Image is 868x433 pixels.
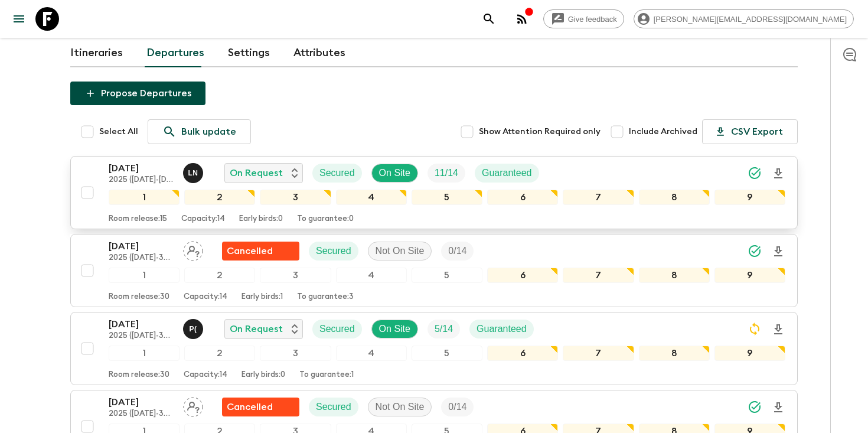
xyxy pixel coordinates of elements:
p: Cancelled [227,400,273,414]
div: 5 [412,268,482,283]
p: Guaranteed [482,166,532,180]
p: 2025 ([DATE]-30 April with Phuket) [109,409,174,419]
p: 0 / 14 [448,244,466,258]
a: Bulk update [148,119,251,144]
span: Give feedback [562,15,624,24]
div: Trip Fill [428,320,460,338]
p: Room release: 30 [109,370,169,380]
div: 5 [412,346,482,361]
div: 9 [714,190,785,205]
div: 3 [260,190,331,205]
p: To guarantee: 3 [297,292,354,302]
span: Assign pack leader [183,401,203,410]
div: 1 [109,190,180,205]
p: Secured [319,322,355,336]
span: Include Archived [629,126,697,138]
div: 9 [714,346,785,361]
p: Capacity: 14 [184,292,227,302]
button: LN [183,163,205,183]
p: 2025 ([DATE]-[DATE] with [PERSON_NAME]) [109,175,174,185]
button: CSV Export [702,119,798,144]
div: Flash Pack cancellation [222,398,299,416]
p: On Request [230,322,283,336]
div: 1 [109,346,180,361]
button: [DATE]2025 ([DATE]-30 April with Phuket)Assign pack leaderFlash Pack cancellationSecuredNot On Si... [70,234,798,307]
p: Capacity: 14 [181,214,225,224]
p: To guarantee: 1 [299,370,354,380]
p: P ( [189,324,197,334]
p: Not On Site [376,400,425,414]
p: 11 / 14 [435,166,458,180]
p: Room release: 30 [109,292,169,302]
p: 2025 ([DATE]-30 April with Phuket) [109,331,174,341]
div: 7 [563,346,634,361]
span: Select All [99,126,138,138]
p: Early birds: 1 [242,292,283,302]
div: Flash Pack cancellation [222,242,299,261]
div: 3 [260,346,331,361]
button: Propose Departures [70,82,205,105]
div: Secured [312,320,362,338]
p: Secured [316,244,351,258]
div: 2 [184,190,255,205]
p: Secured [319,166,355,180]
div: On Site [371,320,418,338]
svg: Synced Successfully [748,244,762,258]
button: menu [7,7,31,31]
span: [PERSON_NAME][EMAIL_ADDRESS][DOMAIN_NAME] [647,15,853,24]
p: L N [188,168,198,178]
div: Not On Site [368,242,432,261]
p: Guaranteed [477,322,527,336]
p: [DATE] [109,317,174,331]
div: 2 [184,268,255,283]
span: Assign pack leader [183,245,203,254]
div: 8 [639,268,710,283]
div: Trip Fill [441,242,474,261]
svg: Download Onboarding [771,323,785,337]
p: [DATE] [109,239,174,253]
div: On Site [371,164,418,183]
button: [DATE]2025 ([DATE]-30 April with Phuket)Pooky (Thanaphan) KerdyooOn RequestSecuredOn SiteTrip Fil... [70,312,798,385]
p: On Request [230,166,283,180]
p: Not On Site [376,244,425,258]
button: P( [183,319,205,339]
div: Secured [312,164,362,183]
div: 9 [714,268,785,283]
a: Settings [228,39,270,67]
div: 8 [639,346,710,361]
div: Secured [309,242,358,261]
p: Secured [316,400,351,414]
svg: Sync Required - Changes detected [748,322,762,336]
p: [DATE] [109,161,174,175]
svg: Synced Successfully [748,400,762,414]
svg: Download Onboarding [771,401,785,415]
div: 1 [109,268,180,283]
p: [DATE] [109,395,174,409]
div: 6 [487,346,558,361]
div: 3 [260,268,331,283]
a: Give feedback [543,9,624,28]
span: Show Attention Required only [479,126,601,138]
p: 0 / 14 [448,400,466,414]
div: 5 [412,190,482,205]
div: Trip Fill [441,398,474,416]
p: Cancelled [227,244,273,258]
button: search adventures [477,7,501,31]
div: 6 [487,268,558,283]
button: [DATE]2025 ([DATE]-[DATE] with [PERSON_NAME])Lalidarat NiyomratOn RequestSecuredOn SiteTrip FillG... [70,156,798,229]
p: Bulk update [181,125,236,139]
svg: Synced Successfully [748,166,762,180]
div: 4 [336,190,407,205]
a: Itineraries [70,39,123,67]
div: 7 [563,190,634,205]
div: 8 [639,190,710,205]
div: 4 [336,268,407,283]
span: Pooky (Thanaphan) Kerdyoo [183,323,205,332]
div: Not On Site [368,398,432,416]
a: Attributes [293,39,345,67]
p: 2025 ([DATE]-30 April with Phuket) [109,253,174,263]
p: 5 / 14 [435,322,453,336]
p: Room release: 15 [109,214,167,224]
svg: Download Onboarding [771,245,785,259]
svg: Download Onboarding [771,167,785,181]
